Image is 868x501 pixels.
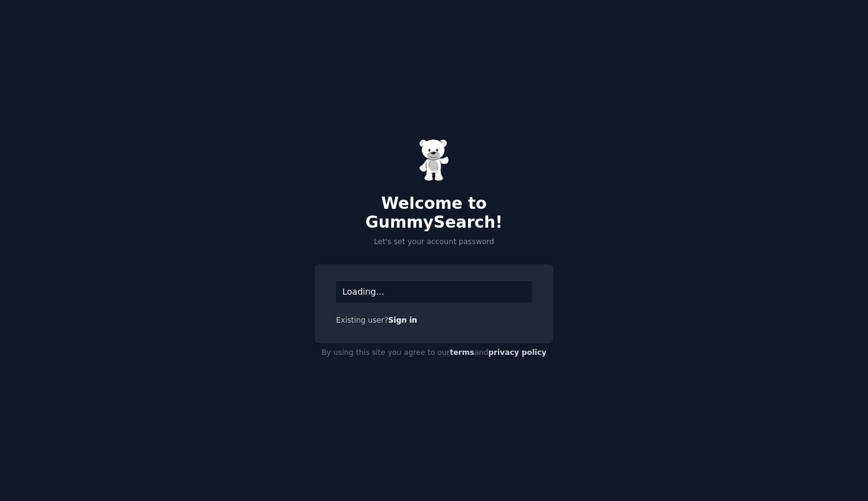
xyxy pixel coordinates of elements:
h2: Welcome to GummySearch! [315,194,553,233]
span: Existing user? [336,316,388,324]
img: Gummy Bear [419,139,449,181]
div: By using this site you agree to our and [315,343,553,363]
a: Sign in [388,316,418,324]
p: Let's set your account password [315,237,553,248]
div: Loading... [336,281,532,303]
a: terms [450,348,474,357]
a: privacy policy [488,348,547,357]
